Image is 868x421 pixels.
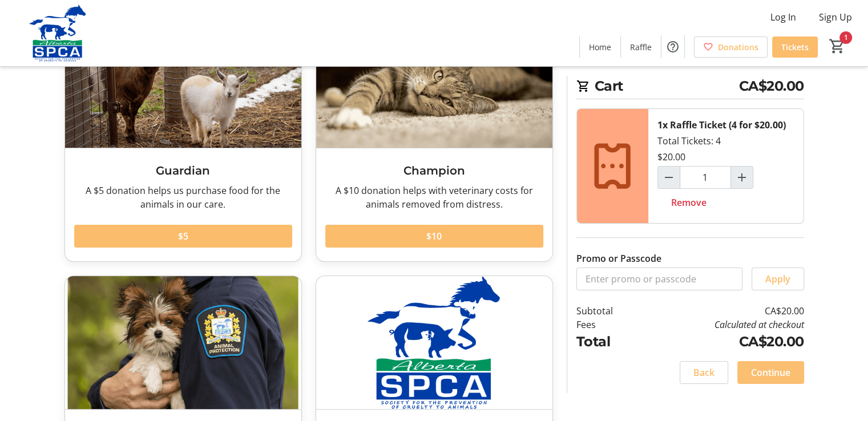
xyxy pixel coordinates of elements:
span: CA$20.00 [739,76,804,96]
span: $10 [426,229,442,243]
span: $5 [178,229,188,243]
button: Decrement by one [658,167,680,188]
a: Raffle [621,37,661,58]
a: Donations [694,37,768,58]
span: Remove [671,196,706,209]
button: Continue [737,361,804,384]
div: $20.00 [657,150,685,164]
button: $10 [325,225,543,248]
button: Log In [761,8,805,26]
button: Apply [752,268,804,290]
span: Tickets [781,41,809,53]
h3: Guardian [74,162,292,179]
img: Animal Hero [65,276,301,409]
img: Champion [316,15,552,148]
span: Continue [751,366,790,379]
label: Promo or Passcode [576,252,661,265]
h2: Cart [576,76,804,99]
div: A $10 donation helps with veterinary costs for animals removed from distress. [325,184,543,211]
span: Log In [770,10,796,24]
button: Remove [657,191,720,214]
h3: Champion [325,162,543,179]
a: Home [580,37,620,58]
td: Total [576,331,643,352]
td: CA$20.00 [642,331,804,352]
img: Alberta SPCA's Logo [7,5,108,62]
button: Cart [827,36,847,56]
a: Tickets [772,37,818,58]
input: Enter promo or passcode [576,268,742,290]
span: Back [693,366,714,379]
button: Sign Up [810,8,861,26]
img: Donate Another Amount [316,276,552,409]
img: Guardian [65,15,301,148]
div: A $5 donation helps us purchase food for the animals in our care. [74,184,292,211]
td: Calculated at checkout [642,318,804,331]
span: Donations [718,41,758,53]
div: Total Tickets: 4 [648,109,804,223]
span: Sign Up [819,10,852,24]
span: Apply [765,272,790,286]
input: Raffle Ticket (4 for $20.00) Quantity [680,166,731,189]
div: 1x Raffle Ticket (4 for $20.00) [657,118,786,132]
span: Raffle [630,41,652,53]
td: CA$20.00 [642,304,804,318]
span: Home [589,41,611,53]
td: Subtotal [576,304,643,318]
button: Increment by one [731,167,753,188]
button: $5 [74,225,292,248]
td: Fees [576,318,643,331]
button: Back [680,361,728,384]
button: Help [661,35,684,58]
